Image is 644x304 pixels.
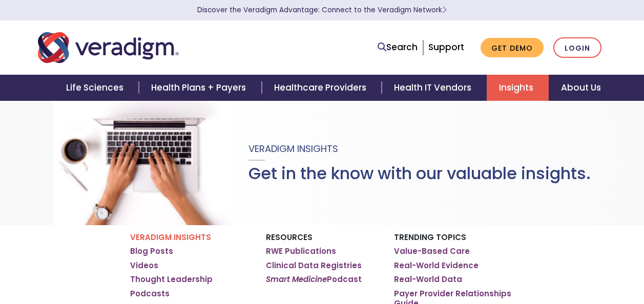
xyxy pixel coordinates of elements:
a: Real-World Data [394,274,462,285]
a: Support [428,41,464,53]
a: Insights [487,75,549,101]
a: Value-Based Care [394,246,470,256]
a: About Us [549,75,613,101]
a: Search [378,40,418,54]
a: Life Sciences [54,75,139,101]
h1: Get in the know with our valuable insights. [248,164,591,183]
a: Real-World Evidence [394,260,479,271]
a: Smart MedicinePodcast [266,274,362,285]
a: Videos [130,260,158,271]
a: Health IT Vendors [382,75,487,101]
a: Healthcare Providers [262,75,382,101]
a: Podcasts [130,289,170,299]
a: Login [553,37,601,58]
img: Veradigm logo [38,31,179,64]
span: Veradigm Insights [248,142,338,155]
a: Discover the Veradigm Advantage: Connect to the Veradigm NetworkLearn More [197,5,447,15]
a: Blog Posts [130,246,173,256]
a: RWE Publications [266,246,336,256]
a: Thought Leadership [130,274,213,285]
a: Health Plans + Payers [139,75,261,101]
a: Clinical Data Registries [266,260,362,271]
a: Get Demo [481,38,544,58]
em: Smart Medicine [266,274,327,285]
span: Learn More [442,5,447,15]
